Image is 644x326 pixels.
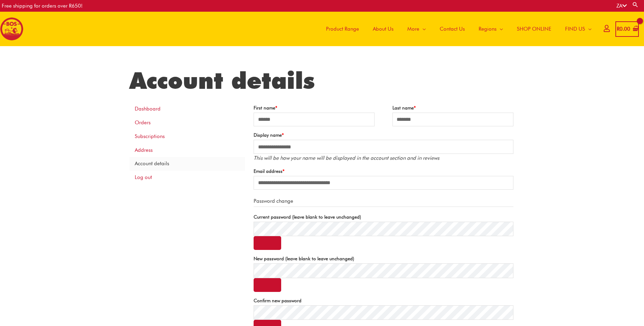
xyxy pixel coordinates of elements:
label: Last name [392,103,513,113]
a: Contact Us [433,12,472,46]
em: This will be how your name will be displayed in the account section and in reviews [254,155,439,161]
a: Subscriptions [130,129,245,143]
span: Regions [479,19,497,39]
a: Address [130,143,245,157]
label: Current password (leave blank to leave unchanged) [254,212,513,222]
a: About Us [366,12,400,46]
span: R [617,26,620,32]
span: Product Range [326,19,359,39]
a: ZA [616,3,627,9]
a: Product Range [319,12,366,46]
a: View Shopping Cart, empty [615,21,639,37]
label: New password (leave blank to leave unchanged) [254,254,513,263]
a: SHOP ONLINE [510,12,558,46]
span: SHOP ONLINE [517,19,551,39]
button: Show password [254,236,281,250]
nav: Account pages [130,102,245,185]
label: First name [254,103,375,113]
a: Regions [472,12,510,46]
span: About Us [373,19,393,39]
a: Dashboard [130,102,245,116]
span: More [407,19,419,39]
span: FIND US [565,19,585,39]
a: More [400,12,433,46]
a: Account details [130,157,245,171]
a: Log out [130,171,245,185]
bdi: 0.00 [617,26,630,32]
label: Confirm new password [254,296,513,305]
h1: Account details [130,67,514,94]
a: Search button [632,1,639,8]
label: Display name [254,130,513,140]
label: Email address [254,167,513,176]
legend: Password change [254,196,513,207]
span: Contact Us [440,19,465,39]
a: Orders [130,116,245,130]
button: Show password [254,278,281,292]
nav: Site Navigation [314,12,599,46]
